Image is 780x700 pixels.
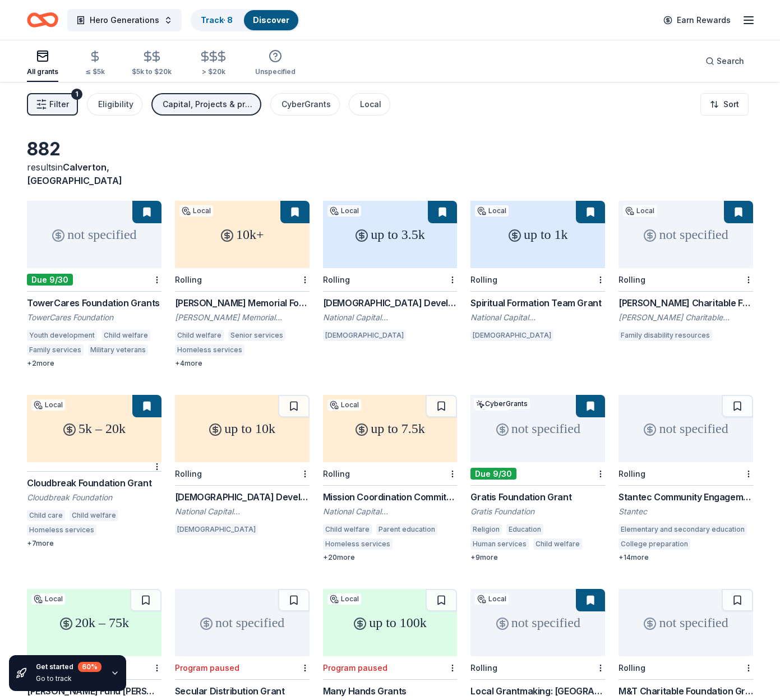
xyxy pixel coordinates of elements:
div: Program paused [323,663,387,673]
div: Rolling [175,275,202,284]
div: Get started [36,662,101,672]
div: 882 [27,138,161,160]
div: National Capital [DEMOGRAPHIC_DATA] [175,506,310,517]
div: 60 % [78,662,101,672]
div: 20k – 75k [27,589,161,656]
a: Discover [253,15,289,25]
div: National Capital [DEMOGRAPHIC_DATA] [323,506,458,517]
div: Due 9/30 [27,274,73,285]
div: [DEMOGRAPHIC_DATA] [175,524,258,535]
div: Mission Coordination Committee Grants: Local Mission Grant [323,490,458,504]
div: + 2 more [27,359,161,368]
div: Rolling [619,275,645,284]
button: Track· 8Discover [191,9,299,31]
div: Many Hands Grants [323,684,458,698]
div: not specified [175,589,310,656]
div: All grants [27,67,58,76]
span: Sort [723,98,739,111]
div: Local [360,98,381,111]
button: Filter1 [27,93,78,116]
div: Local [475,205,509,217]
button: Local [349,93,390,116]
div: Gratis Foundation [470,506,605,517]
div: Homeless services [323,538,393,550]
div: Gratis Foundation Grant [470,490,605,504]
div: Human services [470,538,529,550]
div: Stantec [619,506,753,517]
button: ≤ $5k [85,45,105,82]
div: + 7 more [27,539,161,548]
div: TowerCares Foundation [27,312,161,323]
div: Local [623,205,657,217]
div: up to 3.5k [323,201,458,268]
a: Earn Rewards [657,10,737,30]
div: Adult literacy [249,344,297,356]
div: Due 9/30 [470,468,516,480]
a: not specifiedDue 9/30TowerCares Foundation GrantsTowerCares FoundationYouth developmentChild welf... [27,201,161,368]
div: M&T Charitable Foundation Grants [619,684,753,698]
button: Eligibility [87,93,142,116]
span: Search [717,54,744,68]
span: Filter [49,98,69,111]
div: Homeless services [27,524,96,536]
div: Parent education [376,524,437,535]
div: Spiritual Formation Team Grant [470,296,605,310]
div: $5k to $20k [132,67,172,76]
div: Local [31,399,65,411]
div: not specified [619,589,753,656]
div: Rolling [470,663,497,673]
a: 5k – 20kLocalCloudbreak Foundation GrantCloudbreak FoundationChild careChild welfareHomeless serv... [27,395,161,548]
div: Local [475,593,509,605]
div: [PERSON_NAME] Memorial Foundation [175,312,310,323]
div: up to 100k [323,589,458,656]
button: Hero Generations [67,9,182,31]
div: Local [327,593,361,605]
div: Rolling [619,469,645,478]
div: Rolling [175,469,202,478]
div: Education [506,524,543,535]
div: not specified [470,395,605,462]
div: Family disability resources [619,330,712,341]
div: Elementary and secondary education [619,524,747,535]
a: 10k+LocalRolling[PERSON_NAME] Memorial Foundation Grants[PERSON_NAME] Memorial FoundationChild we... [175,201,310,368]
a: Home [27,7,58,33]
a: up to 1kLocalRollingSpiritual Formation Team GrantNational Capital [DEMOGRAPHIC_DATA][DEMOGRAPHIC... [470,201,605,344]
div: College preparation [619,538,690,550]
a: up to 3.5kLocalRolling[DEMOGRAPHIC_DATA] Development Committee Grants: Equipping Congregations fo... [323,201,458,344]
div: [DEMOGRAPHIC_DATA] [470,330,553,341]
a: up to 7.5kLocalRollingMission Coordination Committee Grants: Local Mission GrantNational Capital ... [323,395,458,562]
div: Secular Distribution Grant [175,684,310,698]
div: Local [327,399,361,411]
div: Local Grantmaking: [GEOGRAPHIC_DATA] [470,684,605,698]
a: not specifiedLocalRolling[PERSON_NAME] Charitable Foundation Grant[PERSON_NAME] Charitable Founda... [619,201,753,344]
a: not specifiedLocalCyberGrantsDue 9/30Gratis Foundation GrantGratis FoundationReligionEducationHum... [470,395,605,562]
div: [PERSON_NAME] Memorial Foundation Grants [175,296,310,310]
div: Child welfare [323,524,372,535]
div: + 4 more [175,359,310,368]
div: + 14 more [619,553,753,562]
div: Program paused [175,663,239,673]
div: up to 7.5k [323,395,458,462]
div: Rolling [323,275,350,284]
div: not specified [27,201,161,268]
span: in [27,162,122,186]
div: 10k+ [175,201,310,268]
div: not specified [470,589,605,656]
div: Unspecified [255,67,296,76]
div: ≤ $5k [85,67,105,76]
a: not specifiedRollingStantec Community Engagement GrantStantecElementary and secondary educationCo... [619,395,753,562]
div: Family services [27,344,84,356]
div: Youth development [27,330,97,341]
button: Unspecified [255,45,296,82]
div: National Capital [DEMOGRAPHIC_DATA] [470,312,605,323]
div: Cloudbreak Foundation Grant [27,476,161,490]
button: > $20k [199,45,228,82]
div: Rolling [470,275,497,284]
div: National Capital [DEMOGRAPHIC_DATA] [323,312,458,323]
div: > $20k [199,67,228,76]
span: Hero Generations [90,13,159,27]
div: Child care [27,510,65,521]
div: [PERSON_NAME] Charitable Foundation Grant [619,296,753,310]
span: Calverton, [GEOGRAPHIC_DATA] [27,162,122,186]
div: [DEMOGRAPHIC_DATA] [323,330,406,341]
